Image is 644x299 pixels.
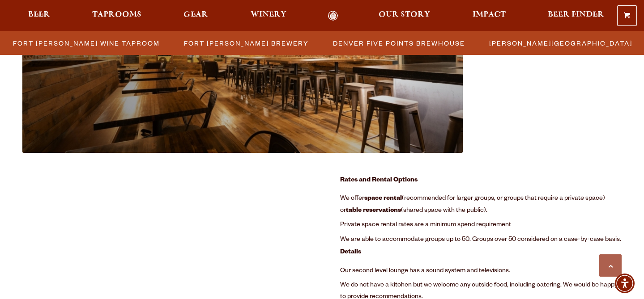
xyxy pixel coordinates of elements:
[28,11,50,18] span: Beer
[346,207,401,215] i: table reservations
[178,11,214,21] a: Gear
[184,37,309,50] span: Fort [PERSON_NAME] Brewery
[8,37,164,50] a: Fort [PERSON_NAME] Wine Taproom
[340,236,621,244] span: We are able to accommodate groups up to 50. Groups over 50 considered on a case-by-case basis.
[489,37,632,50] span: [PERSON_NAME][GEOGRAPHIC_DATA]
[340,177,418,184] strong: Rates and Rental Options
[316,11,350,21] a: Odell Home
[92,11,141,18] span: Taprooms
[340,268,510,275] span: Our second level lounge has a sound system and televisions.
[340,222,511,229] span: Private space rental rates are a minimum spend requirement
[340,195,364,202] span: We offer
[183,11,208,18] span: Gear
[401,207,487,215] span: (shared space with the public).
[615,274,635,293] div: Accessibility Menu
[467,11,512,21] a: Impact
[473,11,506,18] span: Impact
[599,254,622,277] a: Scroll to top
[340,249,361,256] strong: Details
[364,195,402,202] i: space rental
[548,11,604,18] span: Beer Finder
[328,37,469,50] a: Denver Five Points Brewhouse
[542,11,610,21] a: Beer Finder
[333,37,465,50] span: Denver Five Points Brewhouse
[379,11,430,18] span: Our Story
[251,11,286,18] span: Winery
[373,11,436,21] a: Our Story
[245,11,292,21] a: Winery
[179,37,313,50] a: Fort [PERSON_NAME] Brewery
[22,11,56,21] a: Beer
[13,37,160,50] span: Fort [PERSON_NAME] Wine Taproom
[484,37,637,50] a: [PERSON_NAME][GEOGRAPHIC_DATA]
[86,11,147,21] a: Taprooms
[340,195,605,214] span: (recommended for larger groups, or groups that require a private space) or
